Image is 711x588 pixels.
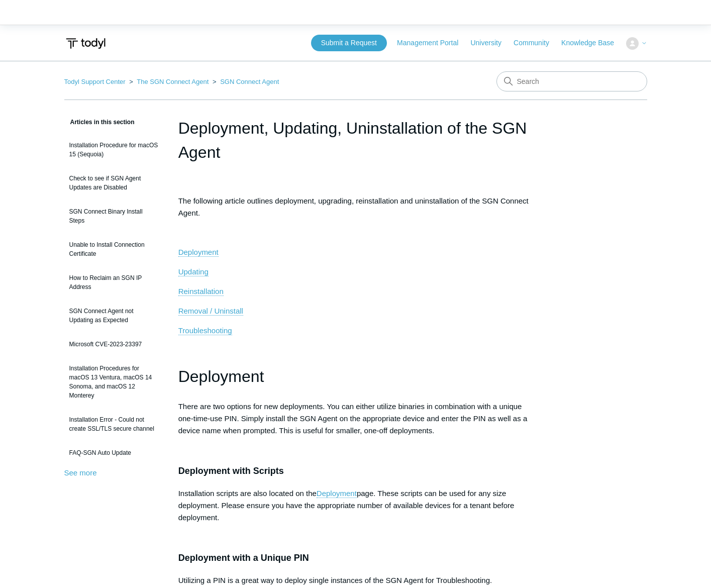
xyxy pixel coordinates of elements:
a: Installation Procedure for macOS 15 (Sequoia) [64,136,163,164]
a: Troubleshooting [178,326,232,335]
a: Deployment [178,248,219,257]
a: Installation Error - Could not create SSL/TLS secure channel [64,410,163,438]
a: Management Portal [397,38,468,48]
a: See more [64,468,97,477]
span: Updating [178,267,209,276]
a: How to Reclaim an SGN IP Address [64,268,163,297]
a: Knowledge Base [561,38,624,48]
span: The following article outlines deployment, upgrading, reinstallation and uninstallation of the SG... [178,197,529,217]
a: SGN Connect Agent not Updating as Expected [64,302,163,330]
a: FAQ-SGN Auto Update [64,443,163,462]
a: Installation Procedures for macOS 13 Ventura, macOS 14 Sonoma, and macOS 12 Monterey [64,359,163,405]
span: There are two options for new deployments. You can either utilize binaries in combination with a ... [178,402,528,435]
li: The SGN Connect Agent [127,78,211,85]
a: Removal / Uninstall [178,307,243,316]
li: Todyl Support Center [64,78,128,85]
span: Deployment [178,367,264,385]
span: Articles in this section [64,119,135,126]
img: Todyl Support Center Help Center home page [64,34,107,53]
span: Deployment with a Unique PIN [178,553,309,563]
a: SGN Connect Agent [220,78,279,85]
span: page. These scripts can be used for any size deployment. Please ensure you have the appropriate n... [178,489,515,522]
a: Microsoft CVE-2023-23397 [64,335,163,354]
a: University [470,38,511,48]
a: Community [514,38,559,48]
a: Deployment [317,489,357,498]
a: Reinstallation [178,287,224,296]
span: Reinstallation [178,287,224,296]
a: Unable to Install Connection Certificate [64,235,163,263]
li: SGN Connect Agent [211,78,279,85]
span: Deployment with Scripts [178,466,284,476]
a: Submit a Request [311,35,387,51]
a: Updating [178,267,209,276]
a: The SGN Connect Agent [137,78,209,85]
span: Utilizing a PIN is a great way to deploy single instances of the SGN Agent for Troubleshooting. [178,576,492,584]
a: SGN Connect Binary Install Steps [64,202,163,230]
input: Search [496,71,647,91]
a: Todyl Support Center [64,78,126,85]
a: Check to see if SGN Agent Updates are Disabled [64,169,163,197]
h1: Deployment, Updating, Uninstallation of the SGN Agent [178,116,533,164]
span: Installation scripts are also located on the [178,489,317,498]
